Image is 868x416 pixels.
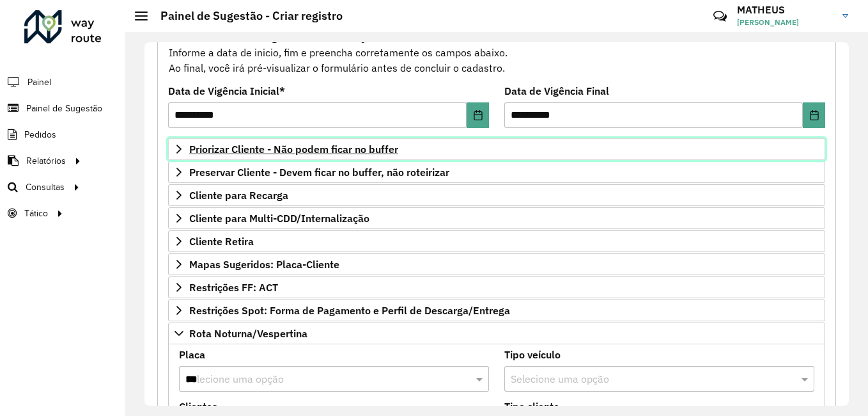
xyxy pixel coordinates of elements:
[189,236,254,246] span: Cliente Retira
[504,347,561,362] label: Tipo veículo
[803,102,825,128] button: Choose Date
[737,17,833,28] span: [PERSON_NAME]
[179,399,217,414] label: Clientes
[26,154,66,168] span: Relatórios
[168,230,825,252] a: Cliente Retira
[189,282,278,292] span: Restrições FF: ACT
[504,399,559,414] label: Tipo cliente
[189,190,288,200] span: Cliente para Recarga
[27,76,51,89] span: Painel
[504,83,609,99] label: Data de Vigência Final
[168,83,285,99] label: Data de Vigência Inicial
[168,184,825,206] a: Cliente para Recarga
[168,276,825,298] a: Restrições FF: ACT
[168,207,825,229] a: Cliente para Multi-CDD/Internalização
[189,259,339,269] span: Mapas Sugeridos: Placa-Cliente
[168,253,825,275] a: Mapas Sugeridos: Placa-Cliente
[24,128,56,141] span: Pedidos
[26,102,102,115] span: Painel de Sugestão
[169,31,380,44] strong: Cadastro Painel de sugestão de roteirização:
[26,180,65,194] span: Consultas
[168,323,825,344] a: Rota Noturna/Vespertina
[189,144,398,154] span: Priorizar Cliente - Não podem ficar no buffer
[179,347,205,362] label: Placa
[189,328,307,339] span: Rota Noturna/Vespertina
[168,300,825,321] a: Restrições Spot: Forma de Pagamento e Perfil de Descarga/Entrega
[168,138,825,160] a: Priorizar Cliente - Não podem ficar no buffer
[168,29,825,76] div: Informe a data de inicio, fim e preencha corretamente os campos abaixo. Ao final, você irá pré-vi...
[148,9,343,23] h2: Painel de Sugestão - Criar registro
[168,161,825,183] a: Preservar Cliente - Devem ficar no buffer, não roteirizar
[189,213,369,223] span: Cliente para Multi-CDD/Internalização
[737,4,833,16] h3: MATHEUS
[706,3,734,30] a: Contato Rápido
[189,305,510,316] span: Restrições Spot: Forma de Pagamento e Perfil de Descarga/Entrega
[467,102,489,128] button: Choose Date
[189,167,449,177] span: Preservar Cliente - Devem ficar no buffer, não roteirizar
[24,207,48,220] span: Tático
